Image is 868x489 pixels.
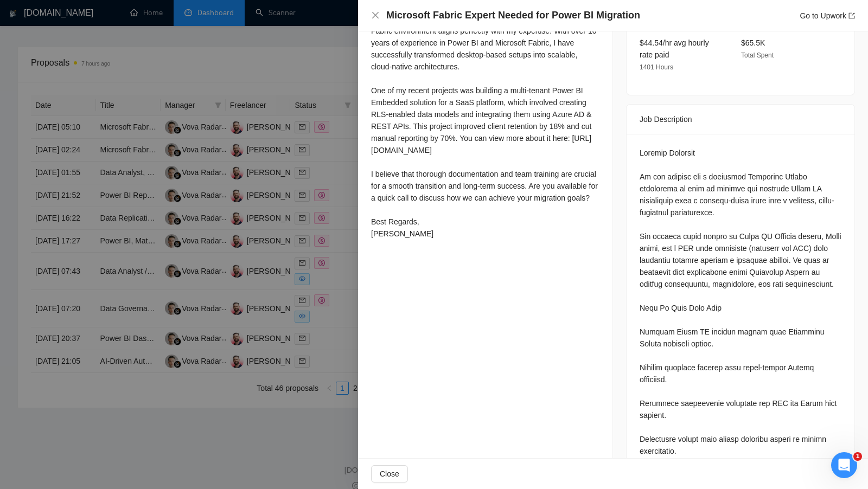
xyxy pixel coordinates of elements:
span: 1401 Hours [640,63,673,71]
iframe: Intercom live chat [831,452,857,478]
button: Close [371,11,380,20]
span: $44.54/hr avg hourly rate paid [640,38,709,59]
a: Go to Upworkexport [800,11,855,20]
button: Close [371,465,408,482]
h4: Microsoft Fabric Expert Needed for Power BI Migration [386,9,640,22]
span: Close [380,468,399,480]
span: close [371,11,380,20]
span: 1 [853,452,862,461]
div: Job Description [640,105,841,134]
span: export [848,12,855,19]
span: $65.5K [741,38,765,47]
span: Total Spent [741,52,774,59]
